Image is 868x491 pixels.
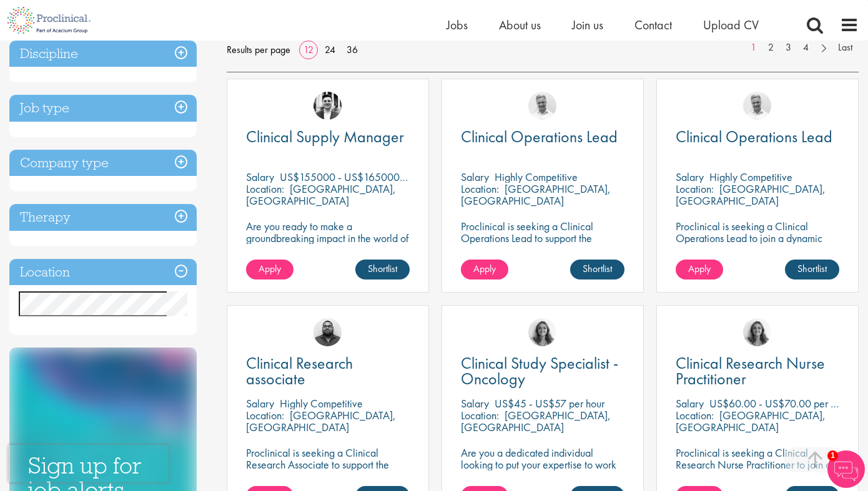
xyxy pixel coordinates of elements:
span: Salary [246,170,274,184]
img: Jackie Cerchio [528,318,556,346]
span: Clinical Operations Lead [676,126,832,147]
img: Joshua Bye [743,92,771,120]
a: Apply [246,260,293,280]
a: Join us [572,17,603,33]
iframe: reCAPTCHA [9,445,169,482]
a: 24 [320,43,340,56]
a: Shortlist [785,260,839,280]
span: Location: [246,182,284,196]
span: Clinical Study Specialist - Oncology [461,352,618,389]
span: Apply [259,262,281,275]
span: Apply [473,262,496,275]
p: US$45 - US$57 per hour [495,396,604,411]
span: Salary [676,170,704,184]
span: Location: [676,182,714,196]
p: [GEOGRAPHIC_DATA], [GEOGRAPHIC_DATA] [676,182,826,208]
a: 3 [779,41,797,55]
a: 4 [797,41,815,55]
p: Highly Competitive [709,170,792,184]
span: Location: [461,408,499,422]
a: 12 [299,43,318,56]
p: US$155000 - US$165000 per annum [280,170,447,184]
h3: Location [9,259,197,286]
a: Clinical Study Specialist - Oncology [461,356,624,387]
a: Apply [676,260,723,280]
p: [GEOGRAPHIC_DATA], [GEOGRAPHIC_DATA] [246,408,396,434]
p: Proclinical is seeking a Clinical Operations Lead to join a dynamic team in [GEOGRAPHIC_DATA]. [676,220,839,256]
a: Clinical Operations Lead [461,129,624,145]
a: Clinical Operations Lead [676,129,839,145]
h3: Company type [9,150,197,177]
span: Clinical Research associate [246,352,353,389]
a: Shortlist [355,260,410,280]
span: Clinical Supply Manager [246,126,404,147]
img: Jackie Cerchio [743,318,771,346]
a: Shortlist [570,260,624,280]
span: Clinical Operations Lead [461,126,618,147]
a: About us [499,17,541,33]
span: Salary [461,170,489,184]
span: Salary [676,396,704,411]
p: Highly Competitive [495,170,578,184]
a: Clinical Research Nurse Practitioner [676,356,839,387]
a: Clinical Supply Manager [246,129,410,145]
span: 1 [827,450,838,461]
span: Location: [246,408,284,422]
p: [GEOGRAPHIC_DATA], [GEOGRAPHIC_DATA] [461,408,611,434]
span: Clinical Research Nurse Practitioner [676,352,825,389]
p: Highly Competitive [280,396,363,411]
span: Location: [461,182,499,196]
a: Clinical Research associate [246,356,410,387]
a: Jobs [446,17,468,33]
h3: Therapy [9,204,197,231]
span: Location: [676,408,714,422]
a: 36 [342,43,362,56]
a: Contact [634,17,672,33]
img: Ashley Bennett [313,318,342,346]
span: Salary [461,396,489,411]
p: [GEOGRAPHIC_DATA], [GEOGRAPHIC_DATA] [246,182,396,208]
a: Last [832,41,859,55]
span: Salary [246,396,274,411]
a: 1 [744,41,762,55]
p: [GEOGRAPHIC_DATA], [GEOGRAPHIC_DATA] [676,408,826,434]
span: Apply [688,262,711,275]
h3: Job type [9,95,197,122]
a: 2 [762,41,780,55]
p: Are you ready to make a groundbreaking impact in the world of biotechnology? Join a growing compa... [246,220,410,280]
img: Edward Little [313,92,342,120]
h3: Discipline [9,41,197,67]
p: [GEOGRAPHIC_DATA], [GEOGRAPHIC_DATA] [461,182,611,208]
img: Joshua Bye [528,92,556,120]
a: Upload CV [703,17,759,33]
span: Results per page [227,41,290,59]
a: Apply [461,260,508,280]
img: Chatbot [827,450,865,488]
p: Proclinical is seeking a Clinical Operations Lead to support the delivery of clinical trials in o... [461,220,624,256]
